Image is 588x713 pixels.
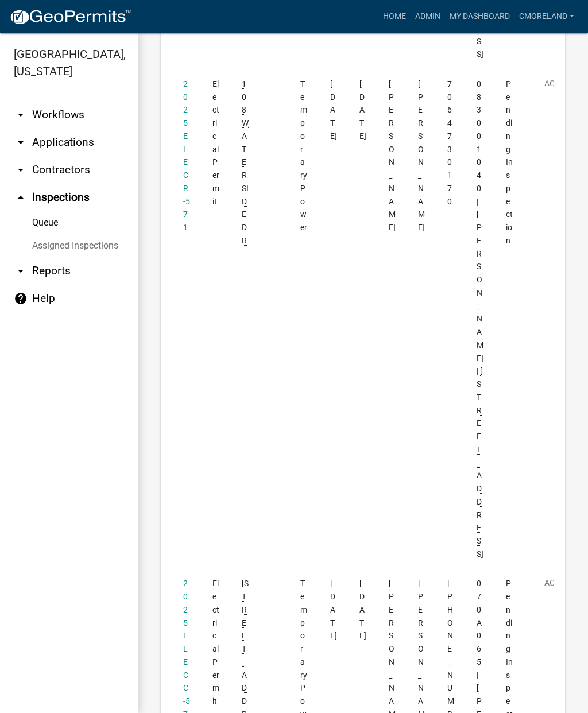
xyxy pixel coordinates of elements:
[447,79,452,206] span: 7064730170
[14,163,28,177] i: arrow_drop_down
[378,6,411,28] a: Home
[14,135,28,149] i: arrow_drop_down
[330,79,337,141] span: 10/07/2025
[212,79,219,206] span: Electrical Permit
[242,79,249,245] span: 108 WATERSIDE DR
[212,579,219,706] span: Electrical Permit
[445,6,514,28] a: My Dashboard
[411,6,445,28] a: Admin
[14,191,28,204] i: arrow_drop_up
[183,79,190,232] a: 2025-ELECR-571
[14,264,28,278] i: arrow_drop_down
[477,79,483,559] span: 083 001040 | Mike Cabe | 952B Suite 206 Greensboro Rd
[330,579,337,640] span: 10/08/2025
[300,79,307,232] span: Temporary Power
[506,79,513,245] span: Pending Inspection
[418,79,425,232] span: Marvin Roberts
[359,77,367,143] div: [DATE]
[14,292,28,305] i: help
[535,577,582,606] button: Action
[389,79,396,232] span: Cedrick Moreland
[14,108,28,122] i: arrow_drop_down
[359,577,367,642] div: [DATE]
[535,77,582,106] button: Action
[514,6,579,28] a: cmoreland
